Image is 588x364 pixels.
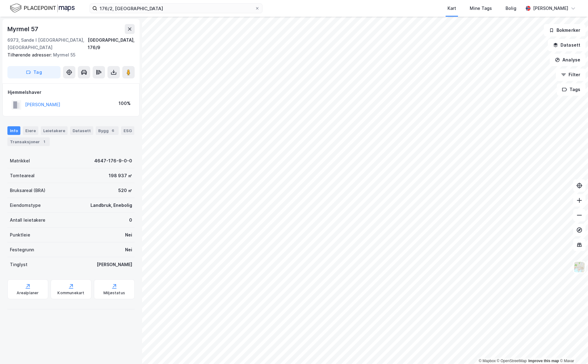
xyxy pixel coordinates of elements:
div: Matrikkel [10,157,30,165]
iframe: Chat Widget [557,334,588,364]
div: Kart [447,5,456,12]
div: ESG [121,126,134,135]
button: Tags [557,83,586,96]
button: Tag [7,66,61,78]
div: 520 ㎡ [118,187,132,194]
div: Bruksareal (BRA) [10,187,45,194]
div: Leietakere [41,126,68,135]
div: 198 937 ㎡ [109,172,132,179]
div: Kontrollprogram for chat [557,334,588,364]
div: Datasett [70,126,93,135]
div: Kommunekart [57,291,84,295]
button: Bokmerker [544,24,586,36]
a: Mapbox [479,359,496,363]
div: [PERSON_NAME] [97,261,132,268]
div: Mine Tags [470,5,492,12]
button: Filter [556,69,586,81]
div: Tinglyst [10,261,27,268]
div: Info [7,126,20,135]
div: [PERSON_NAME] [533,5,568,12]
img: Z [573,261,585,273]
div: Bolig [506,5,516,12]
div: Transaksjoner [7,137,50,146]
img: logo.f888ab2527a4732fd821a326f86c7f29.svg [10,3,75,14]
div: Arealplaner [17,291,39,295]
input: Søk på adresse, matrikkel, gårdeiere, leietakere eller personer [97,4,255,13]
div: 100% [119,100,131,107]
div: 0 [129,216,132,224]
span: Tilhørende adresser: [7,52,53,57]
div: Festegrunn [10,246,34,253]
div: 1 [41,139,47,145]
div: Eiere [23,126,38,135]
a: OpenStreetMap [497,359,527,363]
div: Myrmel 55 [7,51,130,59]
div: Punktleie [10,231,30,239]
div: Landbruk, Enebolig [90,202,132,209]
div: Tomteareal [10,172,35,179]
div: Myrmel 57 [7,24,40,34]
div: Antall leietakere [10,216,45,224]
div: Miljøstatus [103,291,125,295]
div: Hjemmelshaver [8,89,134,96]
a: Improve this map [528,359,559,363]
div: 4647-176-9-0-0 [94,157,132,165]
button: Datasett [548,39,586,51]
div: [GEOGRAPHIC_DATA], 176/9 [88,36,135,51]
div: 6973, Sande I [GEOGRAPHIC_DATA], [GEOGRAPHIC_DATA] [7,36,88,51]
div: Eiendomstype [10,202,41,209]
div: Nei [125,231,132,239]
div: Bygg [96,126,119,135]
div: Nei [125,246,132,253]
button: Analyse [550,54,586,66]
div: 6 [110,128,116,134]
